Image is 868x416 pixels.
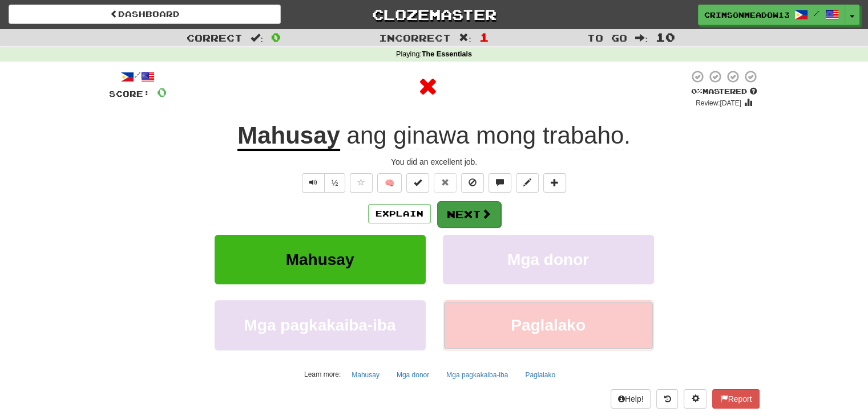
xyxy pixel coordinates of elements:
span: Score: [109,89,150,99]
span: CrimsonMeadow1369 [704,10,789,20]
button: Paglalako [519,366,562,384]
span: 10 [656,30,675,44]
u: Mahusay [237,122,340,151]
button: Next [437,201,501,227]
span: Mga pagkakaiba-iba [244,316,395,334]
a: CrimsonMeadow1369 / [698,5,845,25]
a: Clozemaster [298,5,570,25]
small: Review: [DATE] [696,99,741,107]
div: Mastered [689,87,760,97]
button: Add to collection (alt+a) [543,173,566,193]
div: You did an excellent job. [109,156,760,168]
span: 0 [271,30,281,44]
span: . [340,122,631,149]
button: Mga pagkakaiba-iba [215,300,426,350]
button: Set this sentence to 100% Mastered (alt+m) [406,173,429,193]
button: ½ [324,173,346,193]
a: Dashboard [9,5,281,24]
span: Incorrect [379,32,451,43]
span: 0 [157,85,167,99]
strong: The Essentials [422,50,472,58]
span: Mga donor [507,251,589,268]
button: Discuss sentence (alt+u) [488,173,511,193]
span: mong [476,122,536,149]
span: 1 [479,30,489,44]
span: Mahusay [286,251,354,268]
span: To go [587,32,627,43]
button: Paglalako [443,300,654,350]
button: Reset to 0% Mastered (alt+r) [434,173,457,193]
span: / [814,9,819,17]
button: Mahusay [345,366,386,384]
span: : [459,33,471,43]
button: Edit sentence (alt+d) [516,173,539,193]
span: 0 % [691,87,703,96]
small: Learn more: [304,370,341,378]
button: 🧠 [377,173,402,193]
span: trabaho [543,122,624,149]
div: Text-to-speech controls [300,173,346,193]
span: Paglalako [511,316,586,334]
span: : [635,33,648,43]
span: Correct [187,32,243,43]
button: Play sentence audio (ctl+space) [302,173,325,193]
button: Mga donor [443,235,654,284]
span: : [251,33,263,43]
button: Mahusay [215,235,426,284]
button: Ignore sentence (alt+i) [461,173,484,193]
span: ang [347,122,387,149]
span: ginawa [393,122,469,149]
button: Mga pagkakaiba-iba [440,366,514,384]
button: Help! [611,389,651,409]
div: / [109,70,167,84]
button: Favorite sentence (alt+f) [350,173,373,193]
button: Report [712,389,759,409]
button: Round history (alt+y) [656,389,678,409]
button: Mga donor [390,366,435,384]
button: Explain [368,204,431,223]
